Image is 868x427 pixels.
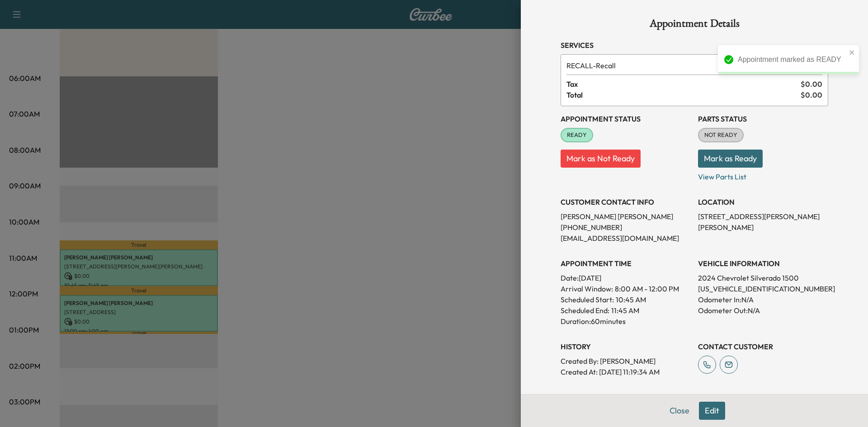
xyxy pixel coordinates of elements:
p: 11:45 AM [611,305,639,316]
h3: CONTACT CUSTOMER [698,341,828,352]
h3: Appointment Status [561,113,691,124]
p: Duration: 60 minutes [561,316,691,327]
p: 10:45 AM [616,294,646,305]
p: Scheduled End: [561,305,609,316]
p: Date: [DATE] [561,272,691,283]
button: close [849,49,855,56]
span: NOT READY [699,131,743,140]
h3: Parts Status [698,113,828,124]
button: Close [664,402,695,420]
span: Tax [566,79,801,89]
p: [STREET_ADDRESS][PERSON_NAME][PERSON_NAME] [698,211,828,233]
p: Scheduled Start: [561,294,614,305]
span: 8:00 AM - 12:00 PM [615,283,679,294]
h3: CUSTOMER CONTACT INFO [561,197,691,207]
button: Mark as Ready [698,150,763,168]
p: [PHONE_NUMBER] [561,222,691,233]
button: Mark as Not Ready [561,150,641,168]
span: Recall [566,60,797,71]
p: View Parts List [698,168,828,182]
div: Appointment marked as READY [738,54,846,65]
h3: APPOINTMENT TIME [561,258,691,269]
span: $ 0.00 [801,89,822,100]
h3: History [561,341,691,352]
h1: Appointment Details [561,18,828,33]
h3: VEHICLE INFORMATION [698,258,828,269]
h3: LOCATION [698,197,828,207]
p: 2024 Chevrolet Silverado 1500 [698,272,828,283]
h3: Services [561,40,828,51]
p: [EMAIL_ADDRESS][DOMAIN_NAME] [561,233,691,244]
span: READY [561,131,592,140]
p: [PERSON_NAME] [PERSON_NAME] [561,211,691,222]
h3: NOTES [561,392,828,403]
p: Odometer Out: N/A [698,305,828,316]
p: Odometer In: N/A [698,294,828,305]
span: $ 0.00 [801,79,822,89]
button: Edit [699,402,725,420]
span: Total [566,89,801,100]
p: Arrival Window: [561,283,691,294]
p: Created At : [DATE] 11:19:34 AM [561,366,691,377]
p: [US_VEHICLE_IDENTIFICATION_NUMBER] [698,283,828,294]
p: Created By : [PERSON_NAME] [561,356,691,366]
